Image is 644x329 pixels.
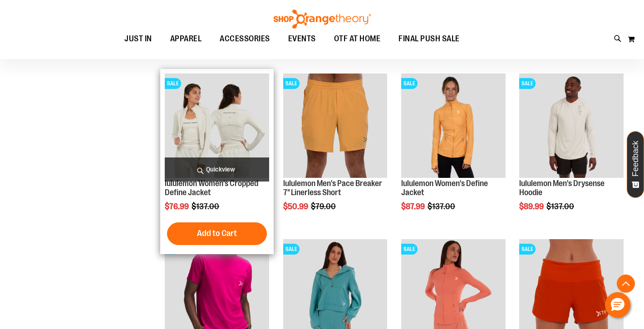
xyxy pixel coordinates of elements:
[220,29,270,49] span: ACCESSORIES
[627,131,644,198] button: Feedback - Show survey
[401,202,426,211] span: $87.99
[279,29,325,49] a: EVENTS
[605,292,630,318] button: Hello, have a question? Let’s chat.
[519,179,605,197] a: lululemon Men's Drysense Hoodie
[272,10,372,29] img: Shop Orangetheory
[519,244,536,255] span: SALE
[279,69,392,234] div: product
[397,69,510,234] div: product
[288,29,316,49] span: EVENTS
[192,202,221,211] span: $137.00
[389,29,469,49] a: FINAL PUSH SALE
[197,228,237,238] span: Add to Cart
[167,222,267,245] button: Add to Cart
[165,202,190,211] span: $76.99
[283,202,310,211] span: $50.99
[165,74,269,178] img: Product image for lululemon Define Jacket Cropped
[401,74,506,178] img: Product image for lululemon Define Jacket
[617,275,635,293] button: Back To Top
[115,29,161,49] a: JUST IN
[519,78,536,89] span: SALE
[519,74,624,179] a: Product image for lululemon Mens Drysense Hoodie BoneSALE
[398,29,460,49] span: FINAL PUSH SALE
[515,69,628,234] div: product
[519,202,545,211] span: $89.99
[283,74,388,179] a: Product image for lululemon Pace Breaker Short 7in LinerlessSALE
[165,179,258,197] a: lululemon Women's Cropped Define Jacket
[165,74,269,179] a: Product image for lululemon Define Jacket CroppedSALE
[401,74,506,179] a: Product image for lululemon Define JacketSALE
[283,179,382,197] a: lululemon Men's Pace Breaker 7" Linerless Short
[311,202,337,211] span: $79.00
[211,29,279,49] a: ACCESSORIES
[519,74,624,178] img: Product image for lululemon Mens Drysense Hoodie Bone
[124,29,152,49] span: JUST IN
[283,244,300,255] span: SALE
[546,202,575,211] span: $137.00
[161,29,211,49] a: APPAREL
[165,157,269,182] a: Quickview
[334,29,381,49] span: OTF AT HOME
[165,78,181,89] span: SALE
[631,141,640,177] span: Feedback
[428,202,457,211] span: $137.00
[160,69,274,254] div: product
[401,78,418,89] span: SALE
[401,244,418,255] span: SALE
[325,29,390,49] a: OTF AT HOME
[283,78,300,89] span: SALE
[283,74,388,178] img: Product image for lululemon Pace Breaker Short 7in Linerless
[401,179,488,197] a: lululemon Women's Define Jacket
[170,29,202,49] span: APPAREL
